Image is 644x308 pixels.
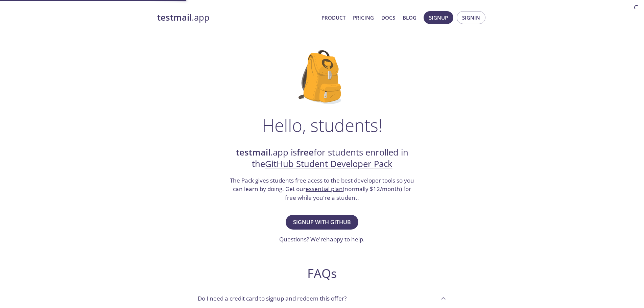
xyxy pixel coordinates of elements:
h3: The Pack gives students free acess to the best developer tools so you can learn by doing. Get our... [229,176,415,202]
a: GitHub Student Developer Pack [265,158,392,170]
a: Pricing [353,13,374,22]
span: Signup with GitHub [293,217,351,227]
button: Signin [457,11,485,24]
button: Signup [424,11,453,24]
h2: .app is for students enrolled in the [229,147,415,170]
p: Do I need a credit card to signup and redeem this offer? [198,294,347,303]
strong: testmail [157,11,192,23]
button: Signup with GitHub [286,215,358,230]
span: Signup [429,13,448,22]
h3: Questions? We're . [279,235,365,244]
a: Product [321,13,345,22]
a: Blog [403,13,416,22]
a: essential plan [306,185,343,193]
strong: testmail [236,146,270,158]
span: Signin [462,13,480,22]
img: github-student-backpack.png [299,50,345,104]
a: Docs [381,13,395,22]
a: testmail.app [157,12,316,23]
h1: Hello, students! [262,115,382,135]
strong: free [297,146,314,158]
div: Do I need a credit card to signup and redeem this offer? [192,289,452,307]
h2: FAQs [192,266,452,281]
a: happy to help [326,235,363,243]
